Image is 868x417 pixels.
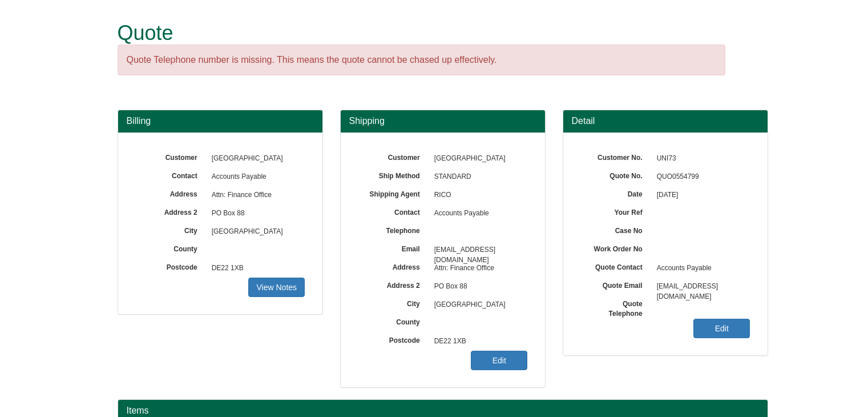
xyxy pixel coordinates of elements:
span: RICO [429,186,528,205]
span: PO Box 88 [206,205,305,223]
label: Date [580,186,651,199]
span: DE22 1XB [429,332,528,351]
label: Telephone [358,223,429,236]
label: Address 2 [135,205,206,218]
h3: Shipping [349,116,536,126]
label: Postcode [135,259,206,272]
span: [GEOGRAPHIC_DATA] [206,150,305,168]
label: Contact [135,168,206,181]
span: Attn: Finance Office [206,186,305,205]
span: [GEOGRAPHIC_DATA] [206,223,305,241]
span: Attn: Finance Office [429,259,528,278]
div: Quote Telephone number is missing. This means the quote cannot be chased up effectively. [118,45,725,76]
label: Email [358,241,429,254]
span: [EMAIL_ADDRESS][DOMAIN_NAME] [429,241,528,259]
label: Address [358,259,429,272]
a: Edit [693,319,750,338]
label: Shipping Agent [358,186,429,199]
span: PO Box 88 [429,278,528,296]
span: [GEOGRAPHIC_DATA] [429,296,528,314]
label: Quote No. [580,168,651,181]
label: Contact [358,205,429,218]
label: Quote Telephone [580,296,651,319]
span: Accounts Payable [429,205,528,223]
span: UNI73 [651,150,750,168]
label: Work Order No [580,241,651,254]
label: Quote Contact [580,259,651,272]
label: Your Ref [580,205,651,218]
label: Customer [135,150,206,163]
span: DE22 1XB [206,259,305,278]
span: QUO0554799 [651,168,750,186]
label: Customer No. [580,150,651,163]
span: [EMAIL_ADDRESS][DOMAIN_NAME] [651,278,750,296]
label: County [358,314,429,327]
label: City [358,296,429,309]
span: [DATE] [651,186,750,205]
a: Edit [471,351,527,370]
label: Customer [358,150,429,163]
label: Ship Method [358,168,429,181]
label: Case No [580,223,651,236]
h3: Billing [127,116,314,126]
span: Accounts Payable [651,259,750,278]
label: Quote Email [580,278,651,291]
label: Address 2 [358,278,429,291]
h3: Detail [572,116,759,126]
span: [GEOGRAPHIC_DATA] [429,150,528,168]
label: Address [135,186,206,199]
h1: Quote [118,22,725,45]
label: Postcode [358,332,429,346]
label: City [135,223,206,236]
span: Accounts Payable [206,168,305,186]
a: View Notes [248,278,305,297]
span: STANDARD [429,168,528,186]
h2: Items [127,406,759,416]
label: County [135,241,206,254]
